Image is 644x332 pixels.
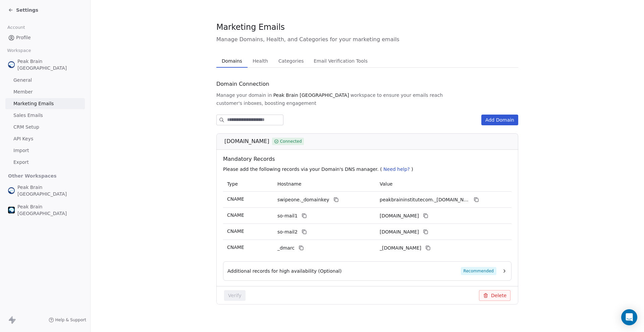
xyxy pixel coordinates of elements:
span: customer's inboxes, boosting engagement [216,100,316,107]
span: Workspace [4,46,34,56]
span: Export [13,159,29,166]
span: workspace to ensure your emails reach [351,92,443,98]
span: Additional records for high availability (Optional) [227,268,342,274]
a: Export [5,157,85,168]
span: CNAME [227,245,244,250]
a: Settings [8,7,38,13]
span: Categories [276,56,306,66]
span: Hostname [277,181,302,187]
p: Type [227,181,269,188]
span: Marketing Emails [13,100,54,107]
p: Please add the following records via your Domain's DNS manager. ( ) [223,166,514,173]
span: Peak Brain [GEOGRAPHIC_DATA] [17,58,82,71]
span: Settings [16,7,38,13]
span: CNAME [227,196,244,202]
span: so-mail2 [277,228,298,236]
div: Open Intercom Messenger [621,309,637,325]
span: Account [4,22,28,32]
span: Marketing Emails [216,22,285,32]
a: Help & Support [49,317,86,323]
span: Member [13,88,33,95]
span: swipeone._domainkey [277,196,329,203]
span: Connected [280,138,302,144]
span: CRM Setup [13,124,39,131]
span: Health [250,56,271,66]
span: Value [380,181,392,187]
span: peakbraininstitutecom._domainkey.swipeone.email [380,196,470,203]
a: Profile [5,32,85,43]
a: General [5,75,85,86]
img: Peak%20Brain%20Logo.png [8,61,15,68]
img: Peak%20brain.png [8,207,15,213]
span: Import [13,147,29,154]
span: Profile [16,34,31,41]
span: Need help? [383,167,410,172]
button: Add Domain [481,115,518,125]
span: _dmarc [277,245,294,252]
span: API Keys [13,135,33,142]
span: Mandatory Records [223,155,514,163]
span: peakbraininstitutecom1.swipeone.email [380,212,419,219]
span: CNAME [227,212,244,218]
button: Delete [479,290,511,301]
a: Marketing Emails [5,98,85,109]
span: Recommended [461,267,496,275]
a: API Keys [5,133,85,144]
a: Sales Emails [5,110,85,121]
span: General [13,77,32,84]
span: Domains [219,56,245,66]
span: Domain Connection [216,80,269,88]
img: peakbrain_logo.jpg [8,187,15,194]
a: Import [5,145,85,156]
span: Peak Brain [GEOGRAPHIC_DATA] [17,184,82,197]
span: peakbraininstitutecom2.swipeone.email [380,228,419,236]
button: Verify [224,290,246,301]
span: Email Verification Tools [311,56,370,66]
span: Manage Domains, Health, and Categories for your marketing emails [216,36,518,44]
span: Sales Emails [13,112,43,119]
span: Manage your domain in [216,92,272,98]
span: [DOMAIN_NAME] [224,137,269,145]
span: _dmarc.swipeone.email [380,245,421,252]
span: so-mail1 [277,212,298,219]
span: Peak Brain [GEOGRAPHIC_DATA] [17,203,82,217]
button: Additional records for high availability (Optional)Recommended [227,267,507,275]
span: Help & Support [55,317,86,323]
a: Member [5,86,85,97]
span: Peak Brain [GEOGRAPHIC_DATA] [273,92,349,98]
span: CNAME [227,228,244,234]
a: CRM Setup [5,122,85,133]
span: Other Workspaces [5,171,59,181]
